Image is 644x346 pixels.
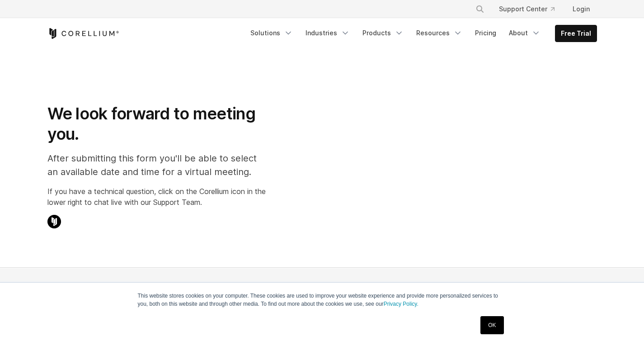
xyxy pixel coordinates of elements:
[47,104,266,144] h1: We look forward to meeting you.
[47,215,61,228] img: Corellium Chat Icon
[300,25,355,41] a: Industries
[555,25,597,42] a: Free Trial
[47,152,266,179] p: After submitting this form you'll be able to select an available date and time for a virtual meet...
[503,25,546,41] a: About
[470,25,502,41] a: Pricing
[138,292,507,308] p: This website stores cookies on your computer. These cookies are used to improve your website expe...
[472,1,488,17] button: Search
[47,28,119,39] a: Corellium Home
[492,1,562,17] a: Support Center
[565,1,597,17] a: Login
[465,1,597,17] div: Navigation Menu
[357,25,409,41] a: Products
[480,316,503,334] a: OK
[245,25,298,41] a: Solutions
[47,186,266,208] p: If you have a technical question, click on the Corellium icon in the lower right to chat live wit...
[245,25,597,42] div: Navigation Menu
[411,25,468,41] a: Resources
[384,301,418,307] a: Privacy Policy.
